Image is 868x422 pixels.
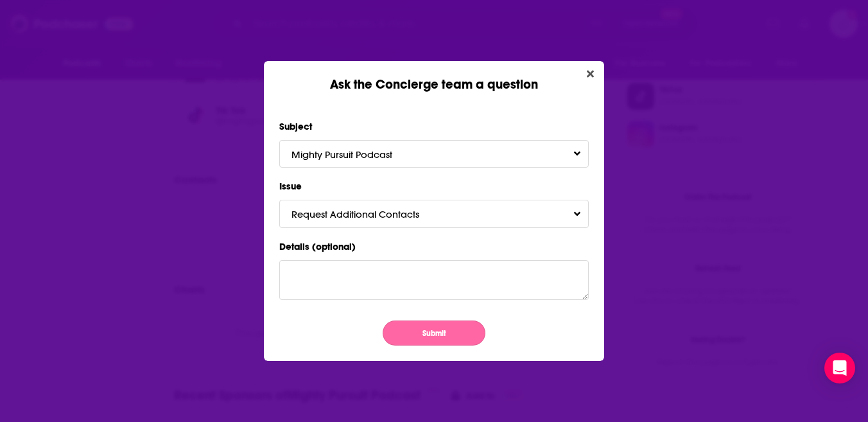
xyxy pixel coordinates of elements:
label: Issue [279,178,589,195]
button: Close [582,66,599,82]
div: Open Intercom Messenger [824,353,855,383]
button: Mighty Pursuit PodcastToggle Pronoun Dropdown [279,140,589,168]
button: Request Additional ContactsToggle Pronoun Dropdown [279,200,589,227]
span: Request Additional Contacts [291,208,445,220]
button: Submit [383,321,485,346]
span: Mighty Pursuit Podcast [291,148,418,161]
div: Ask the Concierge team a question [264,61,604,92]
label: Subject [279,118,589,135]
label: Details (optional) [279,238,589,255]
